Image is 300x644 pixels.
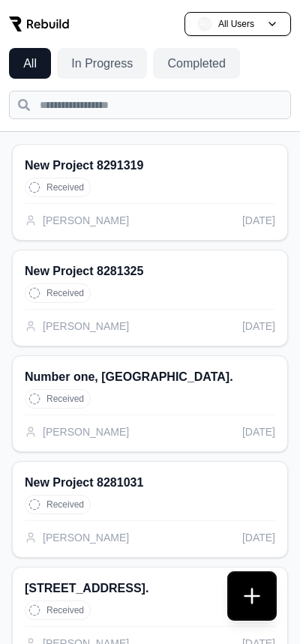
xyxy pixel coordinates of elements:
p: Received [46,181,84,193]
div: [DATE] [242,213,275,228]
p: Received [46,393,84,405]
p: All Users [218,18,254,30]
h2: Number one, [GEOGRAPHIC_DATA]. [25,368,275,386]
div: [PERSON_NAME] [25,424,129,439]
h2: New Project 8281325 [25,262,275,280]
button: Completed [153,48,240,79]
div: [DATE] [242,319,275,334]
h2: New Project 8281031 [25,474,275,492]
div: [PERSON_NAME] [25,213,129,228]
p: Received [46,499,84,511]
p: Received [46,287,84,299]
h2: [STREET_ADDRESS]. [25,580,275,598]
div: [PERSON_NAME] [25,530,129,545]
button: In Progress [57,48,147,79]
button: AUAll Users [184,12,291,36]
span: AU [197,16,212,31]
div: [PERSON_NAME] [25,319,129,334]
h2: New Project 8291319 [25,157,275,175]
div: [DATE] [242,530,275,545]
button: All [9,48,51,79]
p: Received [46,604,84,616]
div: [DATE] [242,424,275,439]
img: Rebuild [9,16,69,31]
